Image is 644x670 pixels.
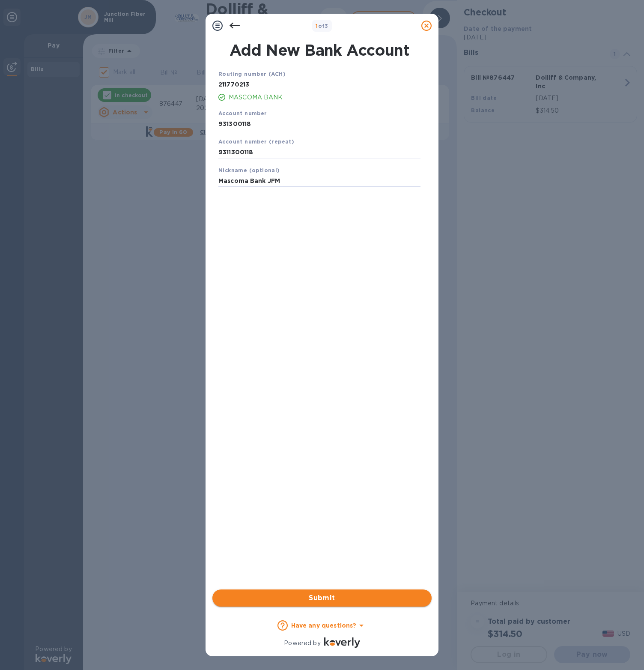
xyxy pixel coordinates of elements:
[218,167,280,173] b: Nickname (optional)
[219,593,425,603] span: Submit
[316,23,328,29] b: of 3
[218,146,420,159] input: Enter account number
[218,71,286,77] b: Routing number (ACH)
[229,93,420,102] p: MASCOMA BANK
[291,622,357,629] b: Have any questions?
[213,41,426,59] h1: Add New Bank Account
[284,639,320,648] p: Powered by
[324,637,360,648] img: Logo
[218,138,294,145] b: Account number (repeat)
[218,175,420,188] input: Enter nickname
[212,589,432,607] button: Submit
[218,78,420,91] input: Enter routing number
[218,110,267,117] b: Account number
[316,23,318,29] span: 1
[218,117,420,130] input: Enter account number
